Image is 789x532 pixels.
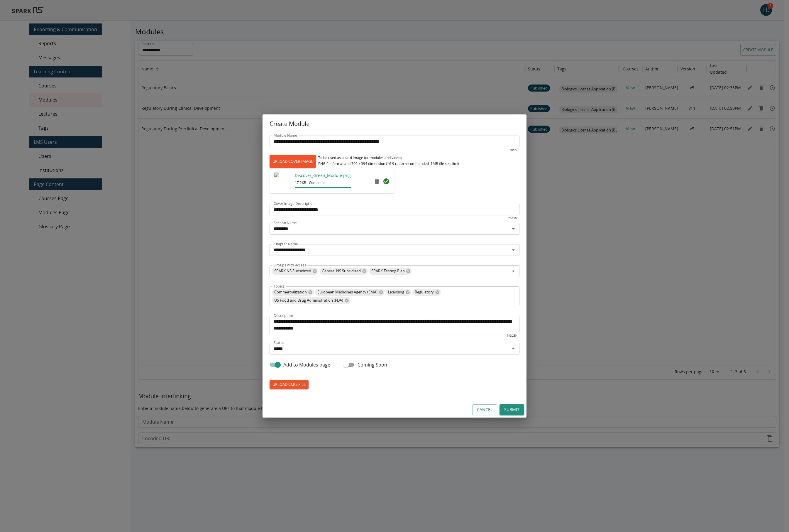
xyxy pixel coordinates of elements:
img: https://sparklms-mediaproductionbucket-ttjvcbkz8ul7.s3.amazonaws.com/mimg/3b0337277d3649b78a201b4... [274,173,292,190]
button: Open [509,267,517,275]
div: Commercialization [272,289,314,296]
label: UPLOAD COVER IMAGE [270,155,316,168]
label: Cover Image Description [274,201,315,206]
div: General NS Subsidized [319,268,368,275]
div: To be used as a card image for modules and videos. PNG file format and 700 x 394 dimension (16:9 ... [318,155,460,167]
span: Coming Soon [358,361,387,368]
div: US Food and Drug Administration (FDA) [272,297,350,304]
label: Module Name [274,133,297,138]
div: SPARK NS Subsidized [272,268,318,275]
button: Submit [500,404,524,415]
span: European Medicines Agency (EMA) [315,289,380,295]
label: Chapter Name [274,241,298,246]
span: Add to Modules page [283,361,330,368]
button: Open [509,225,517,233]
button: remove [371,175,383,187]
span: File upload progress [295,187,351,188]
button: Open [509,344,517,353]
label: Groups with Access [274,263,306,268]
h2: Create Module [263,114,526,133]
span: Commercialization [272,289,309,295]
label: Topics [274,284,285,289]
button: Cancel [472,404,497,415]
div: Licensing [386,289,411,296]
label: Section Name [274,220,297,225]
p: Discover_Green_Module.png [295,173,351,178]
div: Regulatory [412,289,441,296]
div: SPARK Testing Plan [369,268,412,275]
span: 17.2KB · Complete [295,180,351,186]
label: Status [274,340,284,345]
div: European Medicines Agency (EMA) [315,289,385,296]
span: Regulatory [412,289,436,295]
span: General NS Subsidized [319,268,363,274]
button: Open [509,246,517,254]
span: SPARK Testing Plan [369,268,407,274]
span: SPARK NS Subsidized [272,268,314,274]
span: Licensing [386,289,407,295]
span: US Food and Drug Administration (FDA) [272,297,346,304]
label: Description [274,313,293,318]
label: UPLOAD CMI5 FILE [270,380,309,389]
